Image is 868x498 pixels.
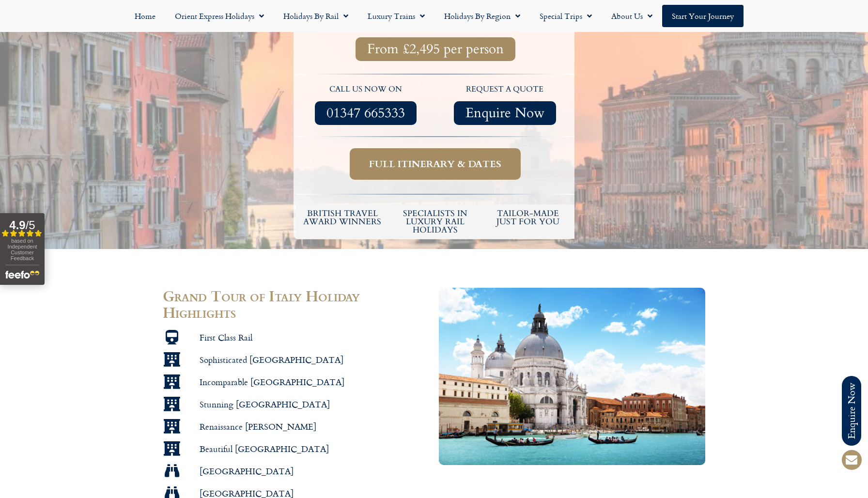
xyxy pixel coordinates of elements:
span: [GEOGRAPHIC_DATA] [197,466,294,477]
span: Renaissance [PERSON_NAME] [197,421,316,432]
a: Enquire Now [454,101,556,125]
a: Special Trips [530,5,602,27]
p: call us now on [301,83,431,96]
span: Grand Tour of Italy Holiday Highlights [163,285,360,323]
span: 01347 665333 [326,107,405,119]
span: From £2,495 per person [367,43,504,55]
p: request a quote [440,83,570,96]
a: Holidays by Region [434,5,530,27]
a: 01347 665333 [315,101,417,125]
a: Orient Express Holidays [165,5,274,27]
a: Luxury Trains [358,5,434,27]
span: Stunning [GEOGRAPHIC_DATA] [197,399,330,410]
a: Start your Journey [662,5,744,27]
span: Incomparable [GEOGRAPHIC_DATA] [197,376,344,388]
nav: Menu [5,5,863,27]
h5: British Travel Award winners [301,209,384,226]
a: Home [125,5,165,27]
span: Enquire Now [465,107,544,119]
h6: Specialists in luxury rail holidays [394,209,477,234]
a: About Us [602,5,662,27]
span: Beautiful [GEOGRAPHIC_DATA] [197,443,329,454]
span: Full itinerary & dates [369,158,501,170]
h5: tailor-made just for you [486,209,570,226]
span: Sophisticated [GEOGRAPHIC_DATA] [197,354,343,365]
img: Grand Canal and Basilica Santa Maria della Salute, Venice, Italy [439,288,705,466]
span: First Class Rail [197,332,252,343]
a: Holidays by Rail [274,5,358,27]
a: From £2,495 per person [356,37,515,61]
a: Full itinerary & dates [350,148,521,180]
